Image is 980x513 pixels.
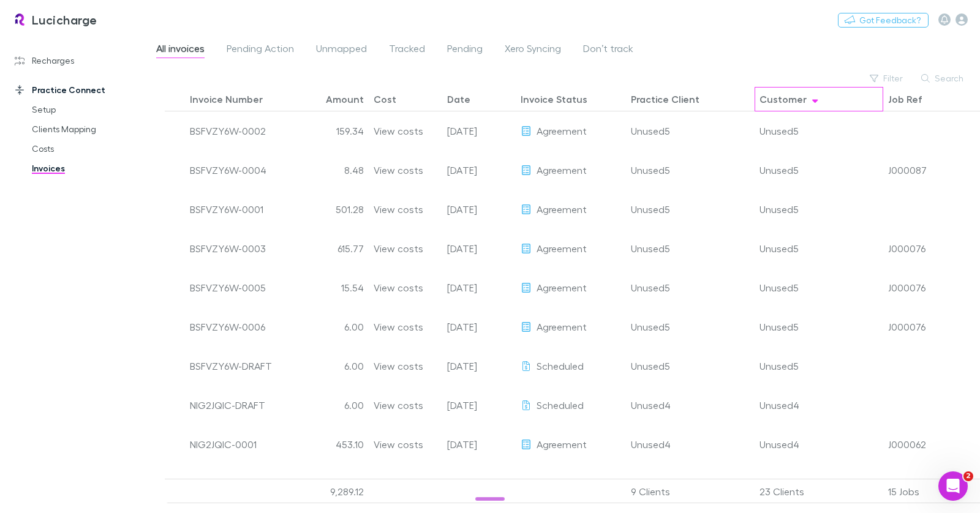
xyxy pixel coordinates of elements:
[20,139,153,159] a: Costs
[190,229,266,268] div: BSFVZY6W-0003
[190,151,266,189] a: BSFVZY6W-0004
[2,51,153,70] a: Recharges
[374,151,423,189] a: View costs
[374,111,423,150] a: View costs
[631,229,670,268] div: Unused5
[442,229,516,268] div: 14 Jul 2025
[631,425,671,463] div: Unused4
[838,13,929,28] button: Got Feedback?
[20,100,153,119] a: Setup
[442,111,516,151] div: 13 Jul 2025
[888,464,926,503] div: J000062
[631,346,670,385] div: Unused5
[537,164,587,176] span: Agreement
[631,386,671,424] div: Unused4
[442,268,516,307] div: 12 Aug 2025
[374,190,423,228] a: View costs
[888,425,926,463] div: J000062
[759,111,878,150] div: Unused5
[389,42,425,58] span: Tracked
[190,386,265,424] a: NIG2JQIC-DRAFT
[316,42,367,58] span: Unmapped
[583,42,633,58] span: Don’t track
[295,190,369,229] div: 501.28
[190,93,263,105] div: Invoice Number
[442,386,516,425] div: 12 Oct 2025
[374,268,423,307] a: View costs
[505,42,561,58] span: Xero Syncing
[759,229,878,268] div: Unused5
[442,190,516,229] div: 13 Jul 2025
[537,203,587,215] span: Agreement
[864,71,910,86] button: Filter
[442,425,516,464] div: 12 Jul 2025
[374,229,423,268] a: View costs
[521,93,587,105] div: Invoice Status
[888,268,925,307] div: J000076
[759,151,878,189] div: Unused5
[374,307,423,346] a: View costs
[537,477,587,489] span: Agreement
[295,229,369,268] div: 615.77
[631,151,670,189] div: Unused5
[537,321,587,332] span: Agreement
[190,111,266,150] div: BSFVZY6W-0002
[295,307,369,346] div: 6.00
[374,346,423,385] a: View costs
[374,464,423,503] div: View costs
[442,464,516,503] div: 12 Aug 2025
[295,111,369,151] div: 159.34
[631,464,671,503] div: Unused4
[759,464,878,503] div: Unused4
[626,479,755,504] div: 9 Clients
[888,307,925,346] div: J000076
[20,159,153,178] a: Invoices
[442,151,516,190] div: 09 Jun 2025
[32,12,97,27] h3: Lucicharge
[374,93,396,105] div: Cost
[442,307,516,346] div: 12 Sep 2025
[190,190,263,228] a: BSFVZY6W-0001
[295,346,369,386] div: 6.00
[938,471,968,501] iframe: Intercom live chat
[537,438,587,450] span: Agreement
[759,386,878,424] div: Unused4
[190,268,266,307] a: BSFVZY6W-0005
[190,307,265,346] a: BSFVZY6W-0006
[537,399,584,411] span: Scheduled
[326,93,364,105] div: Amount
[755,479,883,504] div: 23 Clients
[5,5,105,34] a: Lucicharge
[759,190,878,228] div: Unused5
[374,386,423,424] div: View costs
[537,125,587,137] span: Agreement
[442,346,516,386] div: 12 Oct 2025
[759,425,878,463] div: Unused4
[20,119,153,139] a: Clients Mapping
[374,425,423,463] a: View costs
[190,464,259,503] a: NIG2JQIC-0003
[190,425,257,463] a: NIG2JQIC-0001
[759,346,878,385] div: Unused5
[190,346,272,385] a: BSFVZY6W-DRAFT
[631,307,670,346] div: Unused5
[759,93,807,105] div: Customer
[295,464,369,503] div: 7.27
[537,360,584,372] span: Scheduled
[537,282,587,293] span: Agreement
